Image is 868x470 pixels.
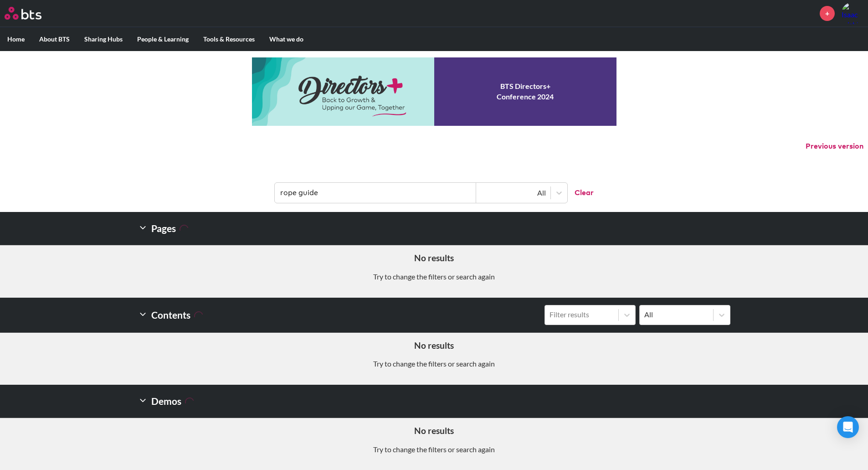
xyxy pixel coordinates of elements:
h5: No results [7,340,861,352]
button: Clear [567,183,594,203]
div: All [481,188,546,198]
input: Find contents, pages and demos... [275,183,476,203]
p: Try to change the filters or search again [7,359,861,369]
img: Isaac Webb [842,2,863,24]
a: Profile [842,2,863,24]
div: All [644,310,709,320]
img: BTS Logo [5,7,41,20]
h5: No results [7,425,861,437]
a: Go home [5,7,58,20]
h5: No results [7,252,861,264]
p: Try to change the filters or search again [7,444,861,455]
label: About BTS [32,27,77,51]
div: Open Intercom Messenger [837,416,859,438]
label: People & Learning [130,27,196,51]
h2: Contents [138,305,203,325]
button: Previous version [806,141,863,151]
a: + [820,6,835,21]
div: Filter results [550,310,614,320]
h2: Demos [138,392,194,410]
a: Conference 2024 [252,57,616,126]
label: What we do [262,27,311,51]
h2: Pages [138,219,189,238]
p: Try to change the filters or search again [7,272,861,282]
label: Tools & Resources [196,27,262,51]
label: Sharing Hubs [77,27,130,51]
